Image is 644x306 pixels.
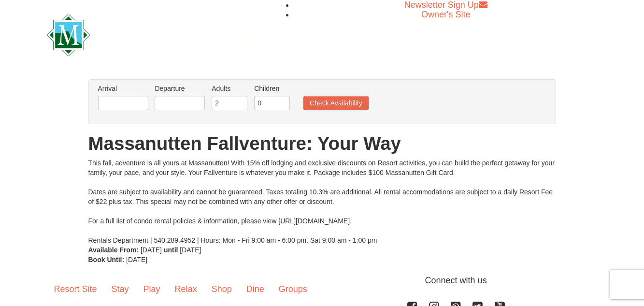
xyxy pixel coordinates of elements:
[303,96,369,110] button: Check Availability
[155,84,205,93] label: Departure
[141,246,162,254] span: [DATE]
[88,256,125,263] strong: Book Until:
[239,274,272,304] a: Dine
[272,274,315,304] a: Groups
[136,274,168,304] a: Play
[212,84,247,93] label: Adults
[104,274,136,304] a: Stay
[47,274,598,287] p: Connect with us
[47,274,104,304] a: Resort Site
[126,256,147,263] span: [DATE]
[421,10,470,19] a: Owner's Site
[47,22,268,45] a: Massanutten Resort
[47,14,268,56] img: Massanutten Resort Logo
[98,84,148,93] label: Arrival
[204,274,239,304] a: Shop
[180,246,201,254] span: [DATE]
[88,134,556,153] h1: Massanutten Fallventure: Your Way
[88,158,556,245] div: This fall, adventure is all yours at Massanutten! With 15% off lodging and exclusive discounts on...
[254,84,290,93] label: Children
[168,274,204,304] a: Relax
[88,246,139,254] strong: Available From:
[164,246,178,254] strong: until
